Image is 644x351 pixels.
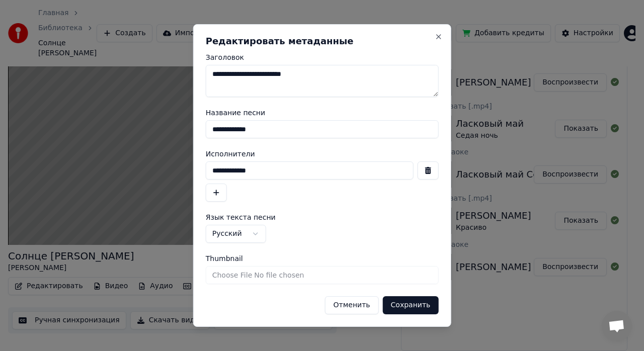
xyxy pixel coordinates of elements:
[206,109,439,116] label: Название песни
[325,296,379,314] button: Отменить
[206,37,439,46] h2: Редактировать метаданные
[206,150,439,157] label: Исполнители
[383,296,439,314] button: Сохранить
[206,214,276,221] span: Язык текста песни
[206,255,243,262] span: Thumbnail
[206,54,439,61] label: Заголовок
